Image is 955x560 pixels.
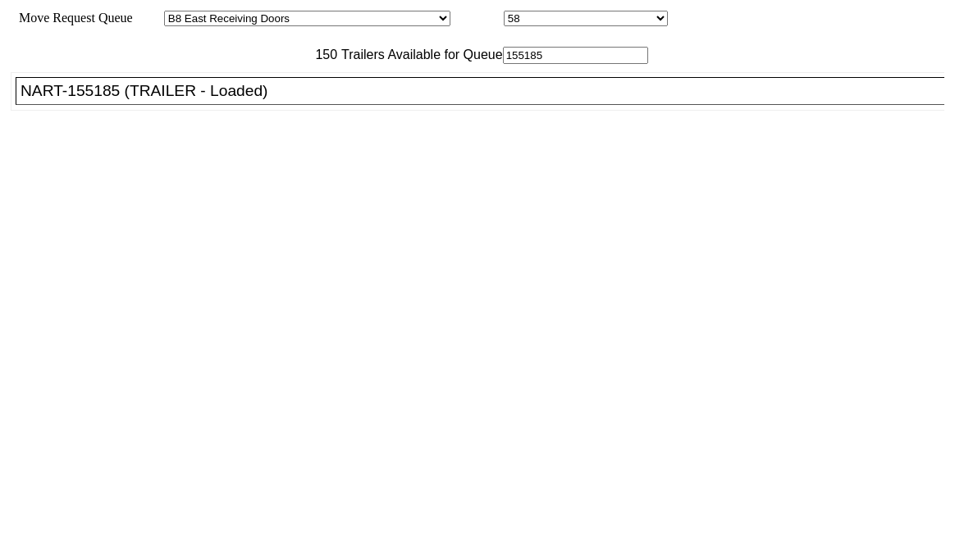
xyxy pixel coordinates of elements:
[454,11,500,25] span: Location
[307,48,337,61] span: 150
[503,47,648,64] input: Filter Available Trailers
[337,48,503,61] span: Trailers Available for Queue
[135,11,161,25] span: Area
[21,82,954,100] div: NART-155185 (TRAILER - Loaded)
[11,11,133,25] span: Move Request Queue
